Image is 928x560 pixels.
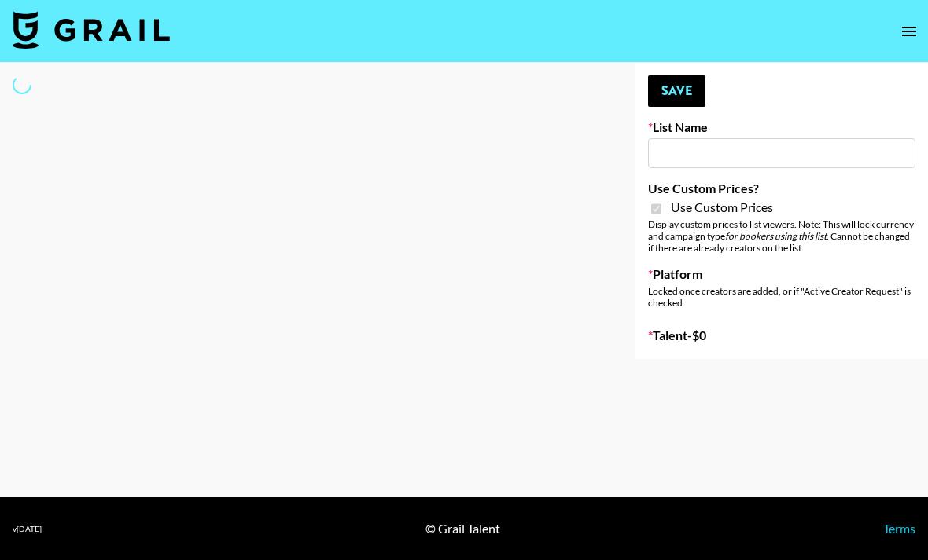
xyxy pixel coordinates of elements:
label: Talent - $ 0 [648,328,915,343]
a: Terms [883,521,915,536]
button: Save [648,75,705,107]
span: Use Custom Prices [671,199,773,215]
div: v [DATE] [13,524,42,534]
label: List Name [648,119,915,135]
label: Use Custom Prices? [648,181,915,196]
label: Platform [648,266,915,282]
div: Display custom prices to list viewers. Note: This will lock currency and campaign type . Cannot b... [648,218,915,254]
div: © Grail Talent [425,521,500,536]
img: Grail Talent [13,11,170,49]
button: open drawer [893,16,925,47]
em: for bookers using this list [725,230,827,242]
div: Locked once creators are added, or if "Active Creator Request" is checked. [648,285,915,309]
